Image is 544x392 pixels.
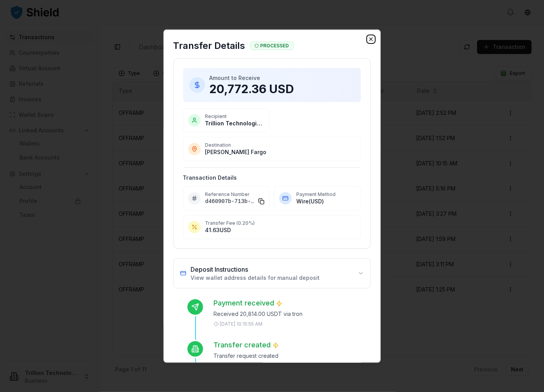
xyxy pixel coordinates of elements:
h3: Payment received [214,298,282,309]
p: Recipient [205,113,265,120]
p: Transfer Fee ( 0.20 %) [205,220,356,226]
h3: Transfer created [214,340,279,350]
p: [PERSON_NAME] Fargo [205,148,356,156]
p: Wire ( USD ) [297,198,356,205]
p: Transfer request created [214,352,371,360]
p: [DATE] 10:15:55 AM [220,321,263,327]
p: Payment Method [297,191,356,198]
button: Deposit InstructionsView wallet address details for manual deposit [174,258,371,288]
p: 41.63 USD [205,226,356,234]
h3: Deposit Instructions [191,265,320,274]
p: Trillion Technologies and Trading LLC [205,120,265,127]
h2: Transfer Details [173,40,245,52]
p: View wallet address details for manual deposit [191,274,320,282]
span: d460907b-713b-45fe-abd5-2b9cf529f91f [205,198,255,205]
p: Amount to Receive [210,74,355,82]
p: 20,772.36 USD [210,82,355,96]
h4: Transaction Details [183,174,361,182]
p: Received 20,814.00 USDT via tron [214,310,371,318]
div: PROCESSED [250,42,294,50]
p: Reference Number [205,191,265,198]
p: Destination [205,142,356,148]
